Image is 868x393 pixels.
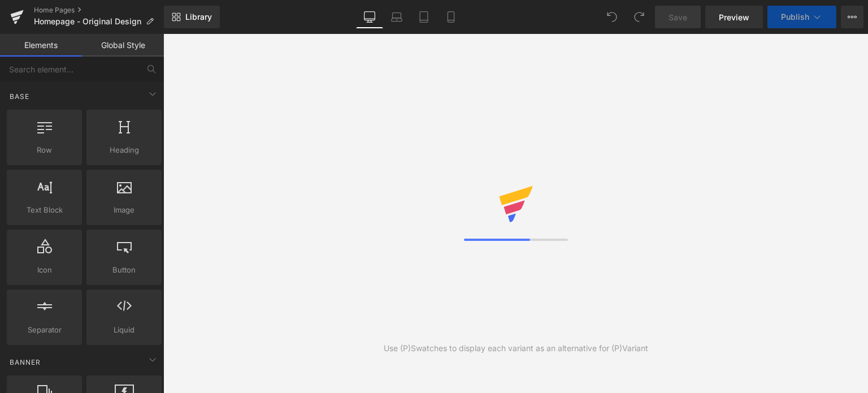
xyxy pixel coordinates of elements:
a: Tablet [410,6,437,28]
span: Preview [719,11,749,23]
span: Save [669,11,687,23]
button: Publish [767,6,836,28]
span: Homepage - Original Design [34,17,141,26]
span: Button [90,264,158,276]
a: Desktop [356,6,383,28]
button: Redo [628,6,650,28]
span: Base [8,91,31,102]
span: Banner [8,357,42,368]
span: Heading [90,144,158,156]
span: Icon [10,264,79,276]
span: Liquid [90,324,158,336]
a: Home Pages [34,6,164,15]
span: Publish [781,12,809,21]
a: Global Style [82,34,164,57]
button: Undo [601,6,623,28]
span: Image [90,204,158,216]
a: Mobile [437,6,465,28]
a: Preview [705,6,763,28]
span: Separator [10,324,79,336]
span: Library [185,12,212,22]
a: Laptop [383,6,410,28]
span: Text Block [10,204,79,216]
div: Use (P)Swatches to display each variant as an alternative for (P)Variant [384,342,648,355]
a: New Library [164,6,220,28]
button: More [841,6,863,28]
span: Row [10,144,79,156]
